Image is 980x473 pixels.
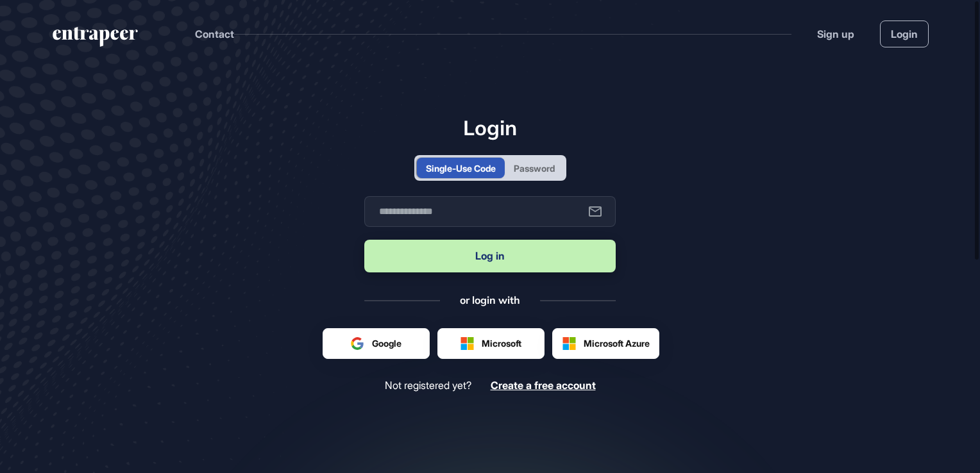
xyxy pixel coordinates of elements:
button: Log in [364,240,616,272]
a: Create a free account [491,379,596,392]
div: or login with [460,293,520,307]
div: Single-Use Code [426,162,496,175]
h1: Login [364,115,616,140]
a: Sign up [817,26,854,42]
span: Not registered yet? [385,379,471,392]
a: entrapeer-logo [51,27,139,51]
div: Password [514,162,555,175]
button: Contact [195,26,234,42]
span: Create a free account [491,379,596,392]
a: Login [880,21,929,47]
